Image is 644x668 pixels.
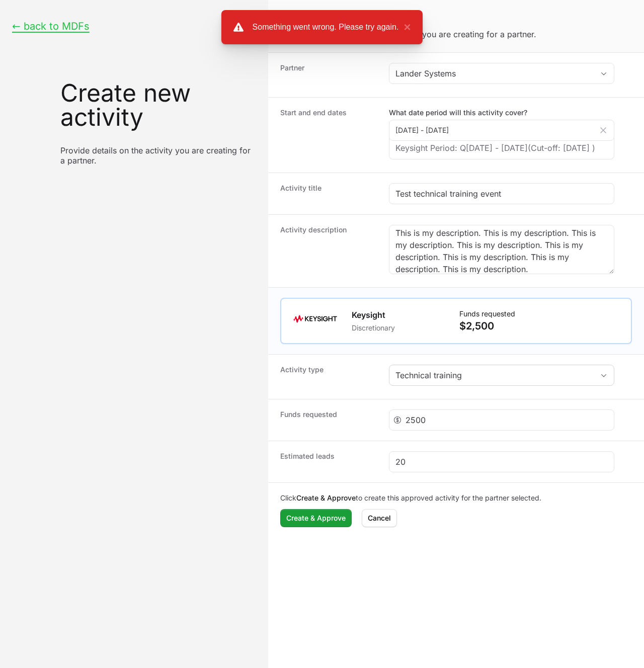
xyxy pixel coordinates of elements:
[406,414,608,426] input: Enter funds requested e.g. $2,500
[280,225,377,277] dt: Activity description
[368,512,391,524] span: Cancel
[296,493,356,502] b: Create & Approve
[280,493,632,503] p: Click to create this approved activity for the partner selected.
[280,63,377,87] dt: Partner
[286,512,346,524] span: Create & Approve
[253,21,399,33] div: Something went wrong. Please try again.
[395,456,608,468] input: Enter estimated number of leads
[12,20,90,33] button: ← back to MDFs
[362,509,397,527] button: Cancel
[352,323,395,333] p: Discretionary
[280,12,632,26] h1: Create new activity
[459,309,536,319] p: Funds requested
[293,309,342,329] img: Keysight
[389,120,614,141] input: DD MMM YYYY - DD MMM YYYY
[268,53,644,537] dl: Create activity form
[389,365,614,385] button: Technical training
[280,183,377,204] dt: Activity title
[594,63,614,83] div: Open
[280,28,632,40] p: Please provide details on the activity you are creating for a partner.
[280,108,377,162] dt: Start and end dates
[280,451,377,472] dt: Estimated leads
[352,309,395,321] h1: Keysight
[389,108,614,118] label: What date period will this activity cover?
[398,21,411,33] button: close
[280,365,377,389] dt: Activity type
[389,63,594,83] input: Search partner
[459,319,536,333] p: $2,500
[280,509,352,527] button: Create & Approve
[395,188,608,200] input: Activity title
[60,145,256,165] p: Provide details on the activity you are creating for a partner.
[389,137,614,159] div: Keysight Period: Q[DATE] - [DATE]
[528,143,595,153] span: (Cut-off: [DATE] )
[280,409,377,431] dt: Funds requested
[395,369,594,381] div: Technical training
[60,81,256,129] h3: Create new activity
